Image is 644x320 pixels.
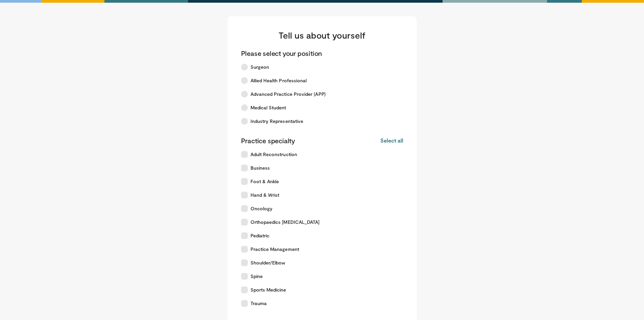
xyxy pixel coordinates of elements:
[251,300,267,307] span: Trauma
[380,137,403,144] button: Select all
[251,77,307,84] span: Allied Health Professional
[251,219,320,226] span: Orthopaedics [MEDICAL_DATA]
[251,286,286,293] span: Sports Medicine
[241,136,295,145] p: Practice specialty
[241,49,322,58] p: Please select your position
[251,91,326,98] span: Advanced Practice Provider (APP)
[251,178,279,185] span: Foot & Ankle
[251,165,270,171] span: Business
[251,118,304,125] span: Industry Representative
[251,205,273,212] span: Oncology
[241,30,403,41] h3: Tell us about yourself
[251,232,270,239] span: Pediatric
[251,259,285,266] span: Shoulder/Elbow
[251,151,297,158] span: Adult Reconstruction
[251,246,299,253] span: Practice Management
[251,64,269,70] span: Surgeon
[251,104,286,111] span: Medical Student
[251,273,263,280] span: Spine
[251,192,280,198] span: Hand & Wrist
